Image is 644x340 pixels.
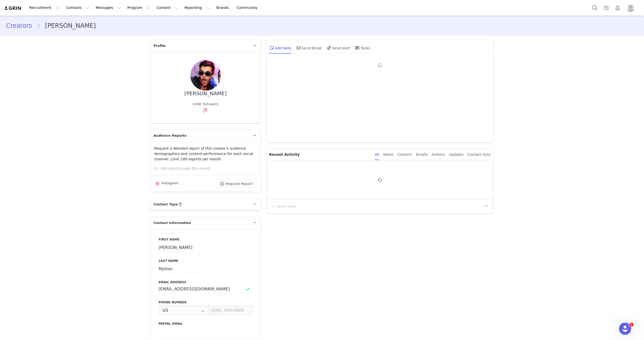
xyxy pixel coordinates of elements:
span: Profile [153,43,166,48]
div: Updates [449,149,464,160]
div: Instagram [154,181,178,187]
button: Search [589,2,600,13]
button: Request Report [215,180,257,188]
button: Messages [93,2,124,13]
div: [PERSON_NAME] [185,91,227,96]
img: grin logo [4,6,22,11]
input: Country [159,306,208,315]
img: placeholder-profile.jpg [627,4,635,12]
a: Tasks [601,2,612,13]
div: Contact Sync [468,149,491,160]
button: Reporting [181,2,213,13]
div: Emails [416,149,428,160]
div: 349K followers [192,102,219,107]
button: Profile [624,4,640,12]
img: instagram.svg [203,108,207,112]
label: Last Name [159,259,253,263]
span: Contact Type [153,202,178,207]
a: Creators [6,21,37,30]
button: Program [124,2,153,13]
button: Show more [270,202,297,210]
input: Email Address [159,285,253,294]
div: Notes [383,149,394,160]
div: Actions [432,149,445,160]
button: Content [153,2,181,13]
label: Paypal Email [159,321,253,326]
div: Tasks [355,42,370,54]
span: Contact Information [153,220,191,225]
button: Contacts [63,2,92,13]
p: 0 / 100 reports used this month [155,166,261,171]
label: First Name [159,237,253,242]
p: Request a detailed report of this creator's audience demographics and content performance for eac... [154,146,257,162]
label: Phone Number [159,300,253,305]
div: Content [398,149,412,160]
label: Email Address [159,280,253,285]
iframe: Intercom live chat [619,323,631,335]
span: 1 [629,323,634,327]
button: Recruitment [26,2,63,13]
div: All [375,149,379,160]
span: Audience Reports [153,133,187,138]
div: Send Email [296,42,322,54]
img: instagram.svg [155,182,159,186]
p: Recent Activity [269,149,371,160]
img: 81fd5237-fefb-463c-a74a-df8ccafdcb3c--s.jpg [190,60,221,91]
div: Add Note [269,42,291,54]
div: Send Alert [326,42,351,54]
a: Brands [213,2,233,13]
button: Notifications [612,2,623,13]
input: (XXX) XXX-XXXX [208,306,253,315]
a: Community [234,2,263,13]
